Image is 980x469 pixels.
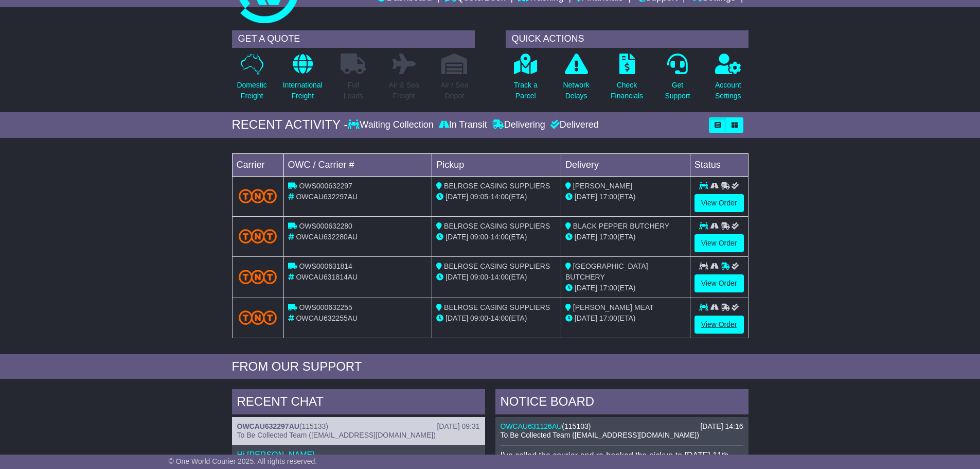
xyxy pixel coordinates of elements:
[575,314,597,322] span: [DATE]
[573,222,669,230] span: BLACK PEPPER BUTCHERY
[490,119,548,131] div: Delivering
[237,422,299,430] a: OWCAU632297AU
[690,153,748,176] td: Status
[565,192,686,202] div: (ETA)
[694,194,744,212] a: View Order
[563,80,589,101] p: Network Delays
[501,422,562,430] a: OWCAU631126AU
[565,313,686,324] div: (ETA)
[239,189,277,203] img: TNT_Domestic.png
[694,274,744,292] a: View Order
[432,153,561,176] td: Pickup
[599,193,617,201] span: 17:00
[506,30,749,48] div: QUICK ACTIONS
[491,233,509,241] span: 14:00
[237,422,480,431] div: ( )
[665,80,690,101] p: Get Support
[501,431,699,439] span: To Be Collected Team ([EMAIL_ADDRESS][DOMAIN_NAME])
[470,314,488,322] span: 09:00
[299,182,352,190] span: OWS000632297
[564,422,589,430] span: 115103
[470,193,488,201] span: 09:05
[444,222,550,230] span: BELROSE CASING SUPPLIERS
[237,431,436,439] span: To Be Collected Team ([EMAIL_ADDRESS][DOMAIN_NAME])
[565,283,686,293] div: (ETA)
[232,117,348,132] div: RECENT ACTIVITY -
[446,193,468,201] span: [DATE]
[436,272,557,283] div: - (ETA)
[236,53,267,107] a: DomesticFreight
[341,80,366,101] p: Full Loads
[237,80,266,101] p: Domestic Freight
[562,53,590,107] a: NetworkDelays
[470,233,488,241] span: 09:00
[296,314,358,322] span: OWCAU632255AU
[169,457,317,465] span: © One World Courier 2025. All rights reserved.
[610,53,644,107] a: CheckFinancials
[491,314,509,322] span: 14:00
[599,284,617,292] span: 17:00
[444,303,550,311] span: BELROSE CASING SUPPLIERS
[436,313,557,324] div: - (ETA)
[575,193,597,201] span: [DATE]
[232,30,475,48] div: GET A QUOTE
[715,80,741,101] p: Account Settings
[436,192,557,202] div: - (ETA)
[436,119,490,131] div: In Transit
[548,119,599,131] div: Delivered
[715,53,742,107] a: AccountSettings
[237,450,480,460] p: Hi [PERSON_NAME],
[565,262,648,281] span: [GEOGRAPHIC_DATA] BUTCHERY
[573,182,632,190] span: [PERSON_NAME]
[444,182,550,190] span: BELROSE CASING SUPPLIERS
[446,314,468,322] span: [DATE]
[444,262,550,270] span: BELROSE CASING SUPPLIERS
[514,80,538,101] p: Track a Parcel
[239,229,277,243] img: TNT_Domestic.png
[491,193,509,201] span: 14:00
[283,153,432,176] td: OWC / Carrier #
[348,119,436,131] div: Waiting Collection
[599,233,617,241] span: 17:00
[282,53,323,107] a: InternationalFreight
[470,273,488,281] span: 09:00
[299,303,352,311] span: OWS000632255
[495,389,749,417] div: NOTICE BOARD
[575,284,597,292] span: [DATE]
[565,232,686,242] div: (ETA)
[501,422,743,431] div: ( )
[611,80,643,101] p: Check Financials
[575,233,597,241] span: [DATE]
[302,422,326,430] span: 115133
[437,422,479,431] div: [DATE] 09:31
[599,314,617,322] span: 17:00
[446,233,468,241] span: [DATE]
[232,389,485,417] div: RECENT CHAT
[296,233,358,241] span: OWCAU632280AU
[441,80,469,101] p: Air / Sea Depot
[232,359,749,374] div: FROM OUR SUPPORT
[239,310,277,324] img: TNT_Domestic.png
[700,422,743,431] div: [DATE] 14:16
[694,234,744,252] a: View Order
[239,270,277,284] img: TNT_Domestic.png
[296,193,358,201] span: OWCAU632297AU
[491,273,509,281] span: 14:00
[561,153,690,176] td: Delivery
[299,262,352,270] span: OWS000631814
[232,153,283,176] td: Carrier
[283,80,323,101] p: International Freight
[296,273,358,281] span: OWCAU631814AU
[573,303,654,311] span: [PERSON_NAME] MEAT
[513,53,538,107] a: Track aParcel
[664,53,690,107] a: GetSupport
[299,222,352,230] span: OWS000632280
[436,232,557,242] div: - (ETA)
[446,273,468,281] span: [DATE]
[389,80,419,101] p: Air & Sea Freight
[694,316,744,334] a: View Order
